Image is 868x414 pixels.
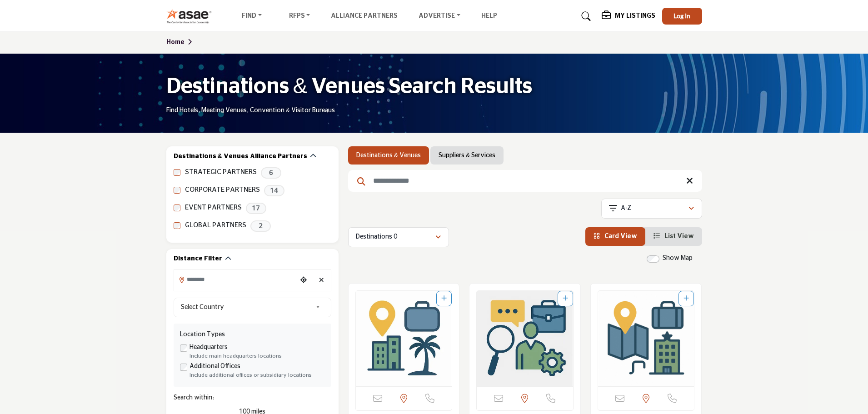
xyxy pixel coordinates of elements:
[441,295,447,302] a: Add To List
[174,187,180,194] input: CORPORATE PARTNERS checkbox
[174,254,222,264] h2: Distance Filter
[653,233,694,239] a: View List
[573,9,597,24] a: Search
[174,271,297,289] input: Search Location
[185,185,260,195] label: CORPORATE PARTNERS
[563,295,568,302] a: Add To List
[166,9,217,24] img: Site Logo
[412,10,467,23] a: Advertise
[604,233,637,239] span: Card View
[235,10,268,23] a: Find
[174,169,180,176] input: STRATEGIC PARTNERS checkbox
[250,220,271,232] span: 2
[673,12,690,20] span: Log In
[594,233,637,239] a: View Card
[174,205,180,211] input: EVENT PARTNERS checkbox
[662,8,702,25] button: Log In
[481,13,497,19] a: Help
[602,11,655,22] div: My Listings
[185,167,257,178] label: STRATEGIC PARTNERS
[180,330,325,339] div: Location Types
[585,227,645,246] li: Card View
[181,302,312,313] span: Select Country
[356,233,397,242] p: Destinations 0
[601,199,702,219] button: A-Z
[297,271,310,290] div: Choose your current location
[621,204,631,213] p: A-Z
[190,371,325,379] div: Include additional offices or subsidiary locations
[190,362,240,371] label: Additional Offices
[598,291,694,386] img: 21c Museum Hotel Lexington
[348,227,449,247] button: Destinations 0
[356,151,421,160] a: Destinations & Venues
[615,12,655,20] h5: My Listings
[477,291,573,386] img: 1Concier
[331,13,398,19] a: Alliance Partners
[246,203,266,214] span: 17
[283,10,317,23] a: RFPs
[356,291,452,386] a: Open Listing in new tab
[174,152,307,161] h2: Destinations & Venues Alliance Partners
[663,254,693,263] label: Show Map
[664,233,694,239] span: List View
[174,222,180,229] input: GLOBAL PARTNERS checkbox
[348,170,702,192] input: Search Keyword
[645,227,702,246] li: List View
[264,185,284,196] span: 14
[166,106,335,115] p: Find Hotels, Meeting Venues, Convention & Visitor Bureaus
[683,295,689,302] a: Add To List
[190,343,228,352] label: Headquarters
[598,291,694,386] a: Open Listing in new tab
[439,151,495,160] a: Suppliers & Services
[477,291,573,386] a: Open Listing in new tab
[185,220,246,231] label: GLOBAL PARTNERS
[315,271,329,290] div: Clear search location
[190,352,325,360] div: Include main headquarters locations
[185,203,242,213] label: EVENT PARTNERS
[356,291,452,386] img: 1970
[261,167,281,179] span: 6
[174,393,331,403] div: Search within:
[166,39,195,45] a: Home
[166,73,532,101] h1: Destinations & Venues Search Results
